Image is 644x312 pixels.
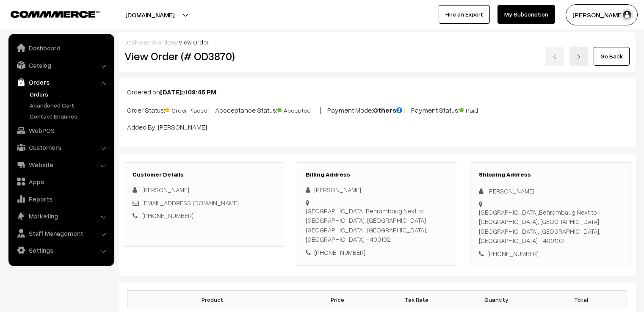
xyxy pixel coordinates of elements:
div: [PERSON_NAME] [479,186,622,196]
span: View Order [179,39,209,46]
a: Go Back [594,47,630,66]
a: Reports [11,191,111,207]
a: [PHONE_NUMBER] [142,212,193,219]
a: Website [11,157,111,172]
th: Price [298,291,377,308]
span: Accepted [277,104,320,115]
a: Marketing [11,208,111,224]
b: [DATE] [160,88,182,96]
a: COMMMERCE [11,8,85,19]
button: [PERSON_NAME] C [566,4,638,25]
img: user [621,8,633,21]
img: right-arrow.png [576,54,581,59]
div: [PHONE_NUMBER] [479,249,622,259]
a: My Subscription [498,5,555,24]
span: [PERSON_NAME] [142,186,189,193]
th: Product [127,291,298,308]
a: Dashboard [124,39,155,46]
b: Others [373,106,404,114]
p: Ordered on at [127,87,627,97]
a: Orders [11,75,111,90]
a: WebPOS [11,123,111,138]
h3: Shipping Address [479,171,622,178]
a: Catalog [11,58,111,73]
h3: Billing Address [306,171,448,178]
a: Apps [11,174,111,189]
h3: Customer Details [133,171,275,178]
div: [GEOGRAPHIC_DATA],Behrambaug,Next to [GEOGRAPHIC_DATA], [GEOGRAPHIC_DATA] [GEOGRAPHIC_DATA], [GEO... [306,206,448,244]
th: Total [536,291,627,308]
b: 08:45 PM [188,88,216,96]
a: Hire an Expert [439,5,490,24]
p: Added By: [PERSON_NAME] [127,122,627,132]
p: Order Status: | Accceptance Status: | Payment Mode: | Payment Status: [127,104,627,115]
h2: View Order (# OD3870) [124,50,285,63]
a: Staff Management [11,226,111,241]
a: Contact Enquires [28,112,111,121]
div: / / [124,38,630,47]
th: Tax Rate [377,291,456,308]
img: COMMMERCE [11,11,100,17]
button: [DOMAIN_NAME] [96,4,204,25]
div: [PERSON_NAME] [306,185,448,195]
a: Abandoned Cart [28,101,111,110]
th: Quantity [456,291,536,308]
a: Dashboard [11,40,111,55]
div: [PHONE_NUMBER] [306,248,448,257]
div: [GEOGRAPHIC_DATA],Behrambaug,Next to [GEOGRAPHIC_DATA], [GEOGRAPHIC_DATA] [GEOGRAPHIC_DATA], [GEO... [479,207,622,246]
a: Settings [11,243,111,258]
a: Customers [11,140,111,155]
a: orders [158,39,176,46]
span: Paid [459,104,502,115]
span: Order Placed [165,104,207,115]
a: [EMAIL_ADDRESS][DOMAIN_NAME] [142,199,239,207]
a: Orders [28,90,111,99]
